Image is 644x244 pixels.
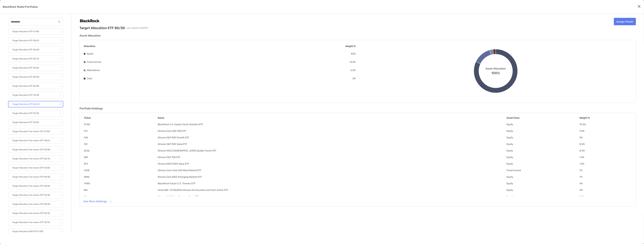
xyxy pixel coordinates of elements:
a: Target Allocation ETF 10/90 [8,119,63,126]
td: 7.5 % [579,162,632,165]
p: Target Allocation ETF 10/90 [12,120,39,125]
a: Target Allocation Tax-Aware ETF 0/100 [8,128,63,135]
p: Target Allocation ETF 0/100 [12,29,39,34]
td: Fixed Income [506,169,579,172]
th: Weight % [579,116,632,119]
p: Target Allocation ETF 80/20 [12,102,40,106]
p: Target Allocation Tax-Aware ETF 30/70 [12,157,50,161]
a: Assign Model [614,18,636,25]
th: Ticker [84,116,158,119]
span: Last updated at [DATE] [126,27,148,29]
a: Target Allocation Tax-Aware ETF 50/50 [8,174,63,180]
p: Target Allocation Tax-Aware ETF 100/0 [12,138,50,143]
p: Target Allocation Tax-Aware ETF 20/80 [12,148,50,152]
td: iShares S&P 500 Value ETF [158,143,506,146]
p: Target Allocation ETF 100/0 [12,39,39,43]
p: Target Allocation ETF 70/30 [12,93,39,97]
td: Equity [506,143,579,146]
td: Equity [506,156,579,159]
p: Allocation [84,44,95,48]
td: IVW [84,136,158,139]
span: 100% [492,70,500,75]
a: Target Allocation Tax-Aware ETF 70/30 [8,192,63,198]
td: Equity [506,175,579,179]
h3: Portfolio Holdings [80,107,636,110]
p: 2.5 % [350,68,356,72]
td: 3.5 % [579,195,632,198]
a: Target Allocation Tax-Aware ETF 90/10 [8,210,63,216]
img: input icon [58,21,60,23]
td: Home BAI • NYSEARCA iShares AI Innovation and Tech Active ETF [158,188,506,192]
p: Target Allocation Tax-Aware ETF 50/50 [12,175,50,179]
h3: Asset Allocation [80,34,636,37]
a: Target Allocation Tax-Aware ETF 30/70 [8,155,63,162]
p: Target Allocation ESG ETF 0/100 [12,229,43,234]
p: Equity [87,52,94,56]
a: Target Allocation ETF 0/100 [8,28,63,35]
td: Equity [506,188,579,192]
th: Asset Class [506,116,579,119]
p: 82 % [351,52,356,56]
img: Company Logo [80,18,100,25]
td: BlackRock U.S. Equity Factor Rotation ETF [158,123,506,126]
p: Target Allocation Tax-Aware ETF 90/10 [12,211,50,215]
p: Target Allocation ETF 60/40 [12,84,39,88]
a: Target Allocation Tax-Aware ETF 60/40 [8,183,63,189]
a: Target Allocation ETF 70/30 [8,92,63,98]
a: Target Allocation Tax-Aware ETF 80/20 [8,201,63,207]
td: Equity [506,149,579,152]
a: Target Allocation ETF 50/50 [8,74,63,80]
td: Equity [506,123,579,126]
a: Target Allocation Tax-Aware ETF 100/0 [8,137,63,144]
td: THRO [84,182,158,185]
a: Target Allocation ESG ETF 0/100 [8,228,63,235]
p: Target Allocation ETF 90/10 [12,111,39,115]
a: Target Allocation ETF 30/70 [8,56,63,62]
td: 8.5 % [579,149,632,152]
td: 10.5 % [579,123,632,126]
td: Equity [506,162,579,165]
p: Target Allocation ETF 30/70 [12,57,39,61]
td: QUAL [84,149,158,152]
p: Cash [87,76,92,81]
a: Target Allocation Tax-Aware ETF 10/90 [8,219,63,225]
p: Target Allocation Tax-Aware ETF 70/30 [12,193,50,197]
p: Weight % [345,44,356,48]
a: Target Allocation Tax-Aware ETF 40/60 [8,165,63,171]
td: IEMG [84,175,158,179]
p: Target Allocation Tax-Aware ETF 60/40 [12,184,50,188]
p: Target Allocation ETF 20/80 [12,48,39,52]
td: IVE [84,143,158,146]
span: Asset Allocation [486,67,506,70]
h2: Target Allocation ETF 80/20 [80,26,125,30]
p: 2 % [352,76,356,81]
td: DYNF [84,123,158,126]
td: iShares Core S&P 500 ETF [158,129,506,133]
td: 4 % [579,182,632,185]
p: Target Allocation ETF 40/60 [12,66,39,70]
p: Target Allocation ETF 50/50 [12,75,39,79]
a: Target Allocation Tax-Aware ETF 20/80 [8,146,63,153]
td: Equity [506,136,579,139]
td: 7.5 % [579,156,632,159]
a: Target Allocation ETF 40/60 [8,65,63,71]
p: 13.5 % [349,60,356,64]
p: Target Allocation Tax-Aware ETF 40/60 [12,166,50,170]
td: iShares S&P 100 ETF [158,156,506,159]
td: 7 % [579,169,632,172]
td: iShares S&P 500 Growth ETF [158,136,506,139]
td: BAI [84,188,158,192]
button: See More Holdings [81,198,114,205]
td: iShares MSCI EAFE Value ETF [158,162,506,165]
a: Target Allocation ETF 20/80 [8,46,63,53]
p: Target Allocation Tax-Aware ETF 80/20 [12,202,50,206]
a: Target Allocation ETF 90/10 [8,110,63,116]
p: BlackRock Model Portfolios [3,5,38,9]
p: Target Allocation Tax-Aware ETF 0/100 [12,129,50,134]
td: TLH [84,195,158,198]
td: EFV [84,162,158,165]
td: 7 % [579,175,632,179]
p: Alternatives [87,68,100,72]
a: Target Allocation ETF 100/0 [8,37,63,44]
th: Name [158,116,506,119]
